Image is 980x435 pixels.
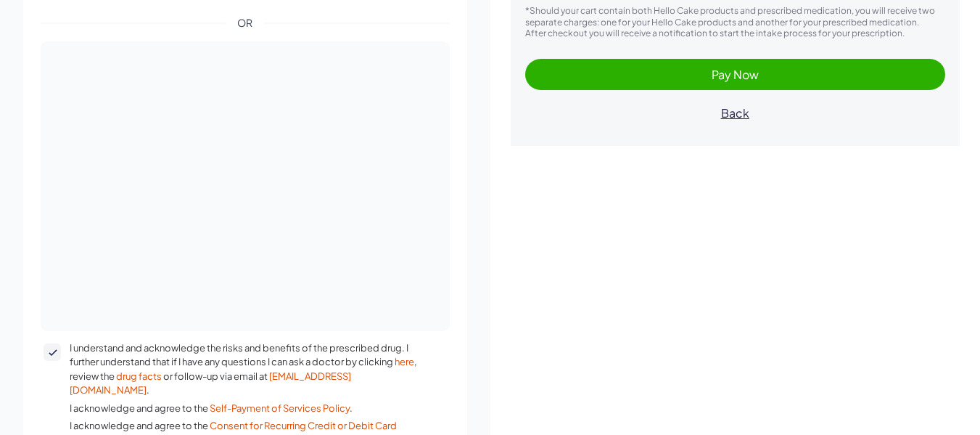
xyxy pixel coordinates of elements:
span: Back [721,105,749,121]
span: After checkout you will receive a notification to start the intake process for your prescription. [525,28,905,38]
a: here [395,356,414,367]
button: Back [525,97,946,129]
button: Pay Now [525,59,946,90]
iframe: Secure payment input frame [52,56,438,322]
a: Self-Payment of Services Policy [210,402,350,414]
p: *Should your cart contain both Hello Cake products and prescribed medication, you will receive tw... [525,5,946,27]
a: drug facts [116,370,162,382]
span: I acknowledge and agree to the . [70,402,427,416]
span: Pay Now [712,67,759,82]
span: I understand and acknowledge the risks and benefits of the prescribed drug. I further understand ... [70,341,427,398]
button: I understand and acknowledge the risks and benefits of the prescribed drug. I further understand ... [44,343,61,361]
span: OR [226,16,264,31]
